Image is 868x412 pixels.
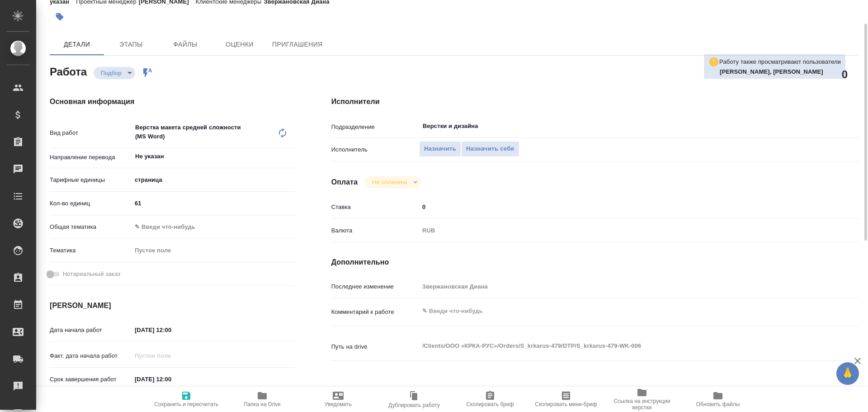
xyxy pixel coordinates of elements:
[535,401,597,407] span: Скопировать мини-бриф
[461,141,519,157] button: Назначить себя
[132,373,211,386] input: ✎ Введи что-нибудь
[419,338,814,354] textarea: /Clients/ООО «КРКА-РУС»/Orders/S_krkarus-479/DTP/S_krkarus-479-WK-006
[132,197,295,210] input: ✎ Введи что-нибудь
[331,257,858,268] h4: Дополнительно
[604,387,680,412] button: Ссылка на инструкции верстки
[50,375,132,384] p: Срок завершения работ
[50,128,132,137] p: Вид работ
[94,67,135,79] div: Подбор
[154,401,218,407] span: Сохранить и пересчитать
[528,387,604,412] button: Скопировать мини-бриф
[680,387,756,412] button: Обновить файлы
[452,387,528,412] button: Скопировать бриф
[419,280,814,293] input: Пустое поле
[466,401,514,407] span: Скопировать бриф
[164,39,207,50] span: Файлы
[109,39,153,50] span: Этапы
[135,223,284,232] div: ✎ Введи что-нибудь
[369,178,410,186] button: Не оплачена
[609,398,675,411] span: Ссылка на инструкции верстки
[466,144,514,154] span: Назначить себя
[300,387,376,412] button: Уведомить
[135,246,284,255] div: Пустое поле
[331,177,358,188] h4: Оплата
[132,349,211,362] input: Пустое поле
[50,96,295,107] h4: Основная информация
[272,39,323,50] span: Приглашения
[331,203,419,212] p: Ставка
[98,69,124,77] button: Подбор
[720,68,823,75] b: [PERSON_NAME], [PERSON_NAME]
[50,153,132,162] p: Направление перевода
[50,300,295,311] h4: [PERSON_NAME]
[50,351,132,360] p: Факт. дата начала работ
[376,387,452,412] button: Дублировать работу
[331,145,419,154] p: Исполнитель
[840,364,855,383] span: 🙏
[809,125,811,127] button: Open
[325,401,352,407] span: Уведомить
[148,387,224,412] button: Сохранить и пересчитать
[331,308,419,317] p: Комментарий к работе
[50,175,132,185] p: Тарифные единицы
[331,123,419,132] p: Подразделение
[132,323,211,336] input: ✎ Введи что-нибудь
[331,226,419,235] p: Валюта
[419,200,814,213] input: ✎ Введи что-нибудь
[720,67,841,76] p: Полушина Алена, Арсеньева Вера
[50,63,87,79] h2: Работа
[388,402,440,408] span: Дублировать работу
[719,57,841,66] p: Работу также просматривают пользователи
[836,362,859,385] button: 🙏
[331,282,419,291] p: Последнее изменение
[50,199,132,208] p: Кол-во единиц
[365,176,420,188] div: Подбор
[50,326,132,335] p: Дата начала работ
[132,243,295,258] div: Пустое поле
[132,219,295,235] div: ✎ Введи что-нибудь
[331,96,858,107] h4: Исполнители
[132,172,295,188] div: страница
[55,39,99,50] span: Детали
[696,401,740,407] span: Обновить файлы
[424,144,456,154] span: Назначить
[50,7,70,27] button: Добавить тэг
[224,387,300,412] button: Папка на Drive
[244,401,281,407] span: Папка на Drive
[50,246,132,255] p: Тематика
[331,342,419,351] p: Путь на drive
[290,156,292,157] button: Open
[419,141,461,157] button: Назначить
[218,39,261,50] span: Оценки
[63,270,120,279] span: Нотариальный заказ
[50,223,132,232] p: Общая тематика
[419,223,814,238] div: RUB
